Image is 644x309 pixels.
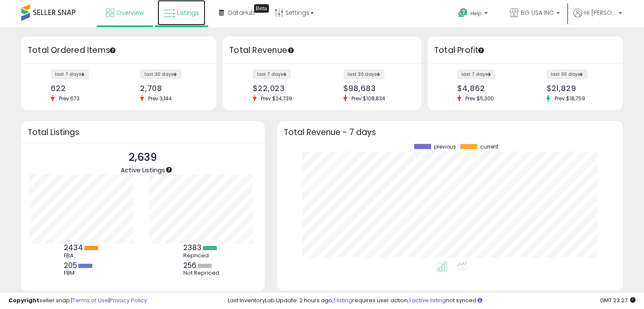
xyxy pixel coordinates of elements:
[287,47,295,54] div: Tooltip anchor
[64,252,102,259] div: FBA
[55,95,84,102] span: Prev: 673
[64,260,77,270] b: 205
[343,69,384,79] label: last 30 days
[140,69,181,79] label: last 30 days
[140,84,202,93] div: 2,708
[64,270,102,276] div: FBM
[584,8,616,17] span: Hi [PERSON_NAME]
[64,243,83,253] b: 2434
[480,144,498,150] span: current
[72,296,108,304] a: Terms of Use
[573,8,622,28] a: Hi [PERSON_NAME]
[183,260,196,270] b: 256
[8,296,39,304] strong: Copyright
[110,296,147,304] a: Privacy Policy
[144,95,176,102] span: Prev: 3,144
[546,69,587,79] label: last 30 days
[347,95,390,102] span: Prev: $108,834
[409,296,446,304] a: 1 active listing
[121,149,165,166] p: 2,639
[257,95,296,102] span: Prev: $24,739
[461,95,498,102] span: Prev: $5,300
[228,8,255,17] span: DataHub
[116,8,144,17] span: Overview
[28,44,210,56] h3: Total Ordered Items
[343,84,406,93] div: $98,683
[477,47,485,54] div: Tooltip anchor
[284,129,616,135] h3: Total Revenue - 7 days
[600,296,636,304] span: 2025-10-12 23:27 GMT
[334,296,352,304] a: 1 listing
[478,298,482,303] i: Click here to read more about un-synced listings.
[521,8,554,17] span: BG USA INC
[51,69,89,79] label: last 7 days
[470,10,482,17] span: Help
[457,84,519,93] div: $4,862
[434,44,616,56] h3: Total Profit
[253,69,291,79] label: last 7 days
[51,84,112,93] div: 622
[8,297,147,305] div: seller snap | |
[550,95,589,102] span: Prev: $18,759
[228,297,636,305] div: Last InventoryLab Update: 2 hours ago, requires user action, not synced.
[434,144,456,150] span: previous
[165,166,173,174] div: Tooltip anchor
[177,8,199,17] span: Listings
[458,8,468,18] i: Get Help
[457,69,495,79] label: last 7 days
[254,4,269,13] div: Tooltip anchor
[253,84,316,93] div: $22,023
[183,270,221,276] div: Not Repriced
[28,129,258,135] h3: Total Listings
[229,44,415,56] h3: Total Revenue
[109,47,116,54] div: Tooltip anchor
[183,252,221,259] div: Repriced
[546,84,608,93] div: $21,829
[451,1,496,28] a: Help
[121,166,165,174] span: Active Listings
[183,243,202,253] b: 2383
